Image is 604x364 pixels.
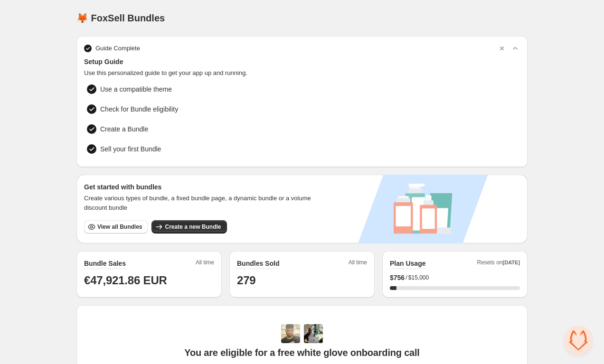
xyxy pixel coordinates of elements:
[196,259,214,269] span: All time
[95,44,140,53] span: Guide Complete
[100,104,178,114] span: Check for Bundle eligibility
[76,12,165,24] h1: 🦊 FoxSell Bundles
[390,259,425,268] h2: Plan Usage
[84,57,520,66] span: Setup Guide
[100,144,161,154] span: Sell your first Bundle
[84,182,320,192] h3: Get started with bundles
[408,274,429,281] span: $15,000
[84,194,320,213] span: Create various types of bundle, a fixed bundle page, a dynamic bundle or a volume discount bundle
[151,220,226,233] button: Create a new Bundle
[349,259,367,269] span: All time
[165,223,221,231] span: Create a new Bundle
[281,324,300,343] img: Adi
[564,326,593,355] div: Open chat
[184,347,419,358] span: You are eligible for a free white glove onboarding call
[100,124,148,134] span: Create a Bundle
[97,223,142,231] span: View all Bundles
[84,259,126,268] h2: Bundle Sales
[237,259,279,268] h2: Bundles Sold
[237,273,367,288] h1: 279
[84,273,214,288] h1: €47,921.86 EUR
[84,220,148,233] button: View all Bundles
[100,84,172,94] span: Use a compatible theme
[390,273,520,282] div: /
[304,324,323,343] img: Prakhar
[84,68,520,78] span: Use this personalized guide to get your app up and running.
[390,273,405,282] span: $ 756
[477,259,520,269] span: Resets on
[503,260,520,265] span: [DATE]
